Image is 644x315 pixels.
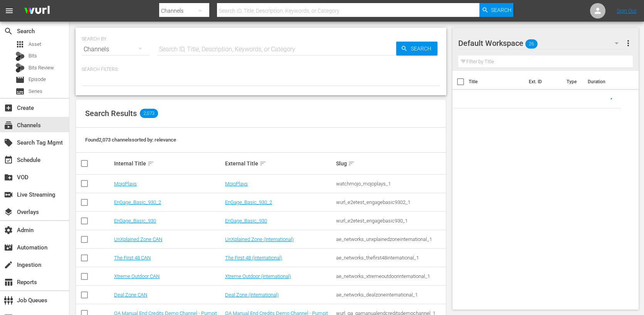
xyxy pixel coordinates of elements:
[15,52,25,61] div: Bits
[336,181,445,187] div: watchmojo_mojoplays_1
[4,243,13,252] span: Automation
[336,236,445,242] div: ae_networks_unxplainedzoneinternational_1
[4,226,13,235] span: Admin
[4,27,13,36] span: Search
[82,39,150,60] div: Channels
[225,255,282,261] a: The First 48 (International)
[114,255,151,261] a: The First 48 CAN
[29,52,37,60] span: Bits
[4,278,13,287] span: Reports
[4,155,13,165] span: Schedule
[4,103,13,113] span: Create
[491,3,511,17] span: Search
[525,36,538,52] span: 26
[114,292,147,298] a: Deal Zone CAN
[15,75,25,84] span: Episode
[4,260,13,270] span: Ingestion
[336,159,445,168] div: Slug
[29,88,42,95] span: Series
[4,173,13,182] span: VOD
[336,255,445,261] div: ae_networks_thefirst48international_1
[225,199,272,205] a: EnGage_Basic_930_2
[408,42,437,56] span: Search
[583,71,629,93] th: Duration
[225,159,334,168] div: External Title
[29,64,54,72] span: Bits Review
[336,273,445,279] div: ae_networks_xtremeoutdoorinternational_1
[147,160,154,167] span: sort
[114,181,137,187] a: MojoPlays
[259,160,266,167] span: sort
[85,137,176,143] span: Found 2,073 channels sorted by: relevance
[624,39,633,48] span: more_vert
[479,3,513,17] button: Search
[82,66,440,73] p: Search Filters:
[85,109,137,118] span: Search Results
[336,199,445,205] div: wurl_e2etest_engagebasic9302_1
[140,109,158,118] span: 2,073
[4,207,13,217] span: Overlays
[15,87,25,96] span: Series
[225,236,294,242] a: UnXplained Zone (International)
[18,2,55,20] img: ans4CAIJ8jUAAAAAAAAAAAAAAAAAAAAAAAAgQb4GAAAAAAAAAAAAAAAAAAAAAAAAJMjXAAAAAAAAAAAAAAAAAAAAAAAAgAT5G...
[336,292,445,298] div: ae_networks_dealzoneinternational_1
[4,296,13,305] span: Job Queues
[562,71,583,93] th: Type
[225,292,279,298] a: Deal Zone (International)
[469,71,524,93] th: Title
[524,71,562,93] th: Ext. ID
[114,218,156,224] a: EnGage_Basic_930
[225,273,291,279] a: Xtreme Outdoor (International)
[5,6,14,15] span: menu
[396,42,437,56] button: Search
[114,159,223,168] div: Internal Title
[458,32,626,54] div: Default Workspace
[29,40,41,48] span: Asset
[29,76,46,83] span: Episode
[225,181,248,187] a: MojoPlays
[114,236,162,242] a: UnXplained Zone CAN
[114,273,160,279] a: Xtreme Outdoor CAN
[114,199,161,205] a: EnGage_Basic_930_2
[15,40,25,49] span: Asset
[336,218,445,224] div: wurl_e2etest_engagebasic930_1
[225,218,267,224] a: EnGage_Basic_930
[4,190,13,199] span: Live Streaming
[617,8,637,14] a: Sign Out
[348,160,355,167] span: sort
[15,63,25,72] div: Bits Review
[4,138,13,147] span: Search Tag Mgmt
[4,121,13,130] span: Channels
[624,34,633,52] button: more_vert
